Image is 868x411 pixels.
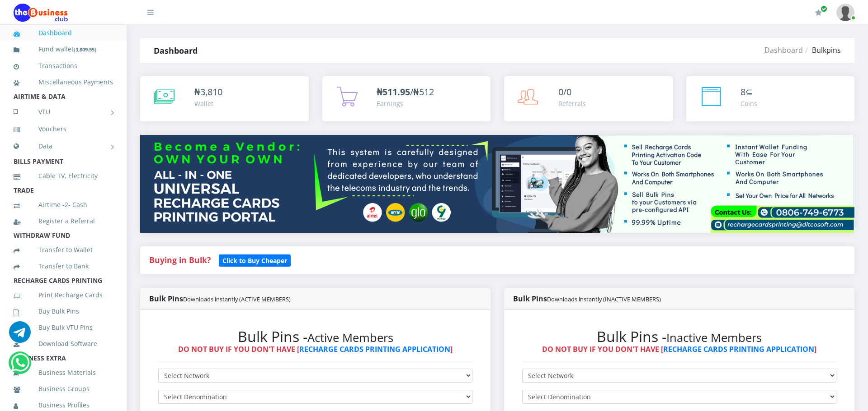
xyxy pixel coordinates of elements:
[140,76,309,121] a: ₦3,810 Wallet
[322,76,491,121] a: ₦511.95/₦512 Earnings
[14,55,113,76] a: Transactions
[666,330,762,346] small: Inactive Members
[504,76,673,121] a: 0/0 Referrals
[14,256,113,277] a: Transfer to Bank
[154,45,198,56] strong: Dashboard
[741,85,757,99] div: ⊆
[14,211,113,231] a: Register a Referral
[513,294,661,304] strong: Bulk Pins
[377,86,434,98] span: /₦512
[14,317,113,338] a: Buy Bulk VTU Pins
[14,379,113,399] a: Business Groups
[542,344,816,354] strong: DO NOT BUY IF YOU DON'T HAVE [ ]
[14,4,68,22] img: Logo
[200,86,222,98] span: 3,810
[194,99,222,108] div: Wallet
[377,86,410,98] b: ₦511.95
[821,5,827,12] span: Renew/Upgrade Subscription
[299,344,450,354] a: RECHARGE CARDS PRINTING APPLICATION
[377,99,434,108] div: Earnings
[9,328,31,343] a: Chat for support
[14,362,113,383] a: Business Materials
[14,240,113,260] a: Transfer to Wallet
[194,85,222,99] div: ₦
[158,328,472,345] h2: Bulk Pins -
[74,46,96,53] small: [ ]
[14,333,113,354] a: Download Software
[14,23,113,43] a: Dashboard
[14,166,113,186] a: Cable TV, Electricity
[741,99,757,108] div: Coins
[741,86,745,98] span: 8
[14,101,113,123] a: VTU
[219,254,291,265] a: Click to Buy Cheaper
[307,330,393,346] small: Active Members
[522,328,836,345] h2: Bulk Pins -
[14,135,113,157] a: Data
[178,344,453,354] strong: DO NOT BUY IF YOU DON'T HAVE [ ]
[222,256,287,265] b: Click to Buy Cheaper
[558,99,586,108] div: Referrals
[14,285,113,305] a: Print Recharge Cards
[14,119,113,139] a: Vouchers
[11,359,29,374] a: Chat for support
[14,39,113,60] a: Fund wallet[3,809.55]
[149,254,211,265] strong: Buying in Bulk?
[14,194,113,215] a: Airtime -2- Cash
[836,4,854,21] img: User
[815,9,822,16] i: Renew/Upgrade Subscription
[14,301,113,322] a: Buy Bulk Pins
[140,135,854,233] img: multitenant_rcp.png
[149,294,291,304] strong: Bulk Pins
[803,45,841,55] li: Bulkpins
[183,295,291,303] small: Downloads instantly (ACTIVE MEMBERS)
[547,295,661,303] small: Downloads instantly (INACTIVE MEMBERS)
[75,46,94,53] b: 3,809.55
[663,344,814,354] a: RECHARGE CARDS PRINTING APPLICATION
[14,72,113,92] a: Miscellaneous Payments
[558,86,571,98] span: 0/0
[764,45,803,55] a: Dashboard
